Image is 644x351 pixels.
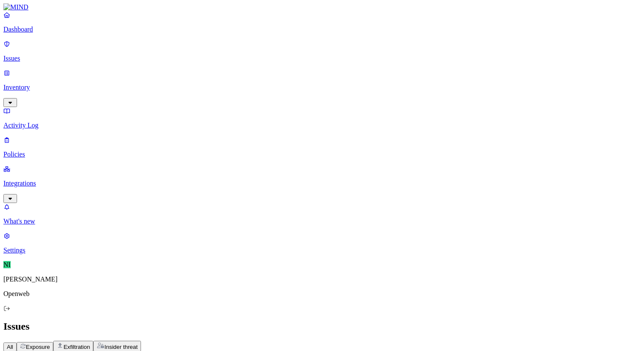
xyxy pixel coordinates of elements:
p: Issues [3,55,641,62]
p: What's new [3,218,641,225]
p: Openweb [3,290,641,298]
p: [PERSON_NAME] [3,276,641,283]
span: NI [3,261,11,268]
p: Inventory [3,84,641,91]
p: Settings [3,247,641,254]
p: Integrations [3,180,641,187]
span: Insider threat [104,344,138,350]
span: Exposure [26,344,50,350]
img: MIND [3,3,29,11]
p: Policies [3,151,641,158]
span: All [7,344,13,350]
span: Exfiltration [63,344,90,350]
h2: Issues [3,321,641,332]
p: Dashboard [3,26,641,33]
p: Activity Log [3,122,641,129]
